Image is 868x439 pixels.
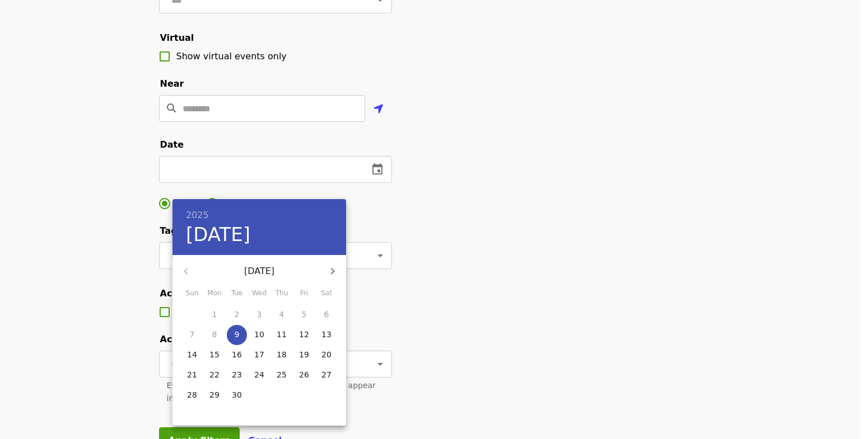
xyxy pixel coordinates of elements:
p: 28 [187,389,197,400]
p: 17 [254,349,264,360]
button: 26 [294,365,314,385]
p: 26 [299,369,309,380]
p: 16 [232,349,242,360]
button: 25 [272,365,292,385]
span: Sat [316,288,337,299]
p: 11 [277,329,287,340]
span: Thu [272,288,292,299]
p: 23 [232,369,242,380]
button: 9 [227,325,247,345]
p: 14 [187,349,197,360]
p: 22 [209,369,220,380]
button: 28 [182,385,202,405]
button: 16 [227,345,247,365]
button: 15 [204,345,225,365]
button: 12 [294,325,314,345]
button: 17 [249,345,269,365]
p: 30 [232,389,242,400]
p: 12 [299,329,309,340]
p: 20 [321,349,332,360]
p: 9 [235,329,240,340]
button: 29 [204,385,225,405]
button: 24 [249,365,269,385]
button: 10 [249,325,269,345]
button: 13 [316,325,337,345]
button: 20 [316,345,337,365]
p: 21 [187,369,197,380]
span: Tue [227,288,247,299]
p: 15 [209,349,220,360]
p: 25 [277,369,287,380]
p: 27 [321,369,332,380]
span: Sun [182,288,202,299]
button: 14 [182,345,202,365]
p: 29 [209,389,220,400]
button: 22 [204,365,225,385]
p: 10 [254,329,264,340]
p: 19 [299,349,309,360]
p: [DATE] [199,265,319,278]
button: 19 [294,345,314,365]
button: 21 [182,365,202,385]
button: 18 [272,345,292,365]
span: Wed [249,288,269,299]
p: 13 [321,329,332,340]
button: 30 [227,385,247,405]
button: 11 [272,325,292,345]
button: 27 [316,365,337,385]
p: 24 [254,369,264,380]
span: Fri [294,288,314,299]
button: 23 [227,365,247,385]
button: [DATE] [186,223,250,247]
p: 18 [277,349,287,360]
button: 2025 [186,207,209,223]
span: Mon [204,288,225,299]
